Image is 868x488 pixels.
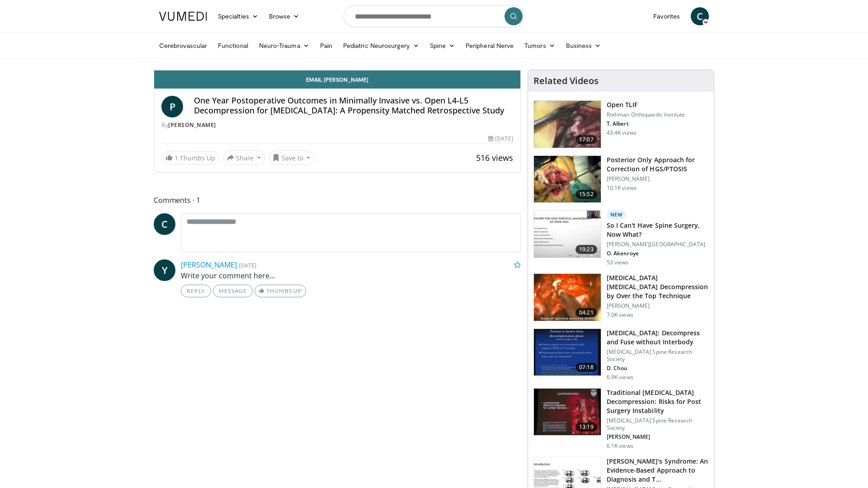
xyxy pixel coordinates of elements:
small: [DATE] [239,261,256,269]
a: 17:07 Open TLIF Rothman Orthopaedic Institute T. Albert 43.4K views [533,100,708,148]
p: Write your comment here... [181,270,521,281]
button: Save to [269,150,315,165]
a: C [691,7,709,25]
p: 10.1K views [607,184,637,192]
div: [DATE] [488,135,513,143]
img: 5e876a87-51da-405d-9c40-1020f1f086d6.150x105_q85_crop-smart_upscale.jpg [534,389,601,436]
a: 04:21 [MEDICAL_DATA] [MEDICAL_DATA] Decompression by Over the Top Technique [PERSON_NAME] 7.0K views [533,273,708,321]
img: c4373fc0-6c06-41b5-9b74-66e3a29521fb.150x105_q85_crop-smart_upscale.jpg [534,211,601,258]
a: Neuro-Trauma [254,37,315,55]
a: 19:23 New So I Can't Have Spine Surgery, Now What? [PERSON_NAME][GEOGRAPHIC_DATA] O. Akenroye 53 ... [533,210,708,266]
p: 43.4K views [607,129,637,136]
h3: So I Can't Have Spine Surgery, Now What? [607,221,708,239]
a: 07:18 [MEDICAL_DATA]: Decompress and Fuse without Interbody [MEDICAL_DATA] Spine Research Society... [533,328,708,381]
h3: Open TLIF [607,100,685,109]
a: Y [154,259,175,281]
a: 15:52 Posterior Only Approach for Correction of HGS/PTOSIS [PERSON_NAME] 10.1K views [533,155,708,203]
a: Pediatric Neurosurgery [338,37,425,55]
a: Functional [212,37,254,55]
a: Cerebrovascular [154,37,212,55]
h4: One Year Postoperative Outcomes in Minimally Invasive vs. Open L4-L5 Decompression for [MEDICAL_D... [194,96,513,115]
p: [MEDICAL_DATA] Spine Research Society [607,348,708,363]
div: By [161,121,513,129]
span: 19:23 [576,245,597,254]
video-js: Video Player [154,70,520,70]
img: 97801bed-5de1-4037-bed6-2d7170b090cf.150x105_q85_crop-smart_upscale.jpg [534,329,601,376]
a: Business [561,37,607,55]
a: Tumors [519,37,561,55]
a: Spine [425,37,460,55]
h4: Related Videos [533,75,599,86]
a: Reply [181,285,211,297]
p: O. Akenroye [607,250,708,257]
a: Thumbs Up [255,285,306,297]
p: Rothman Orthopaedic Institute [607,111,685,118]
p: [PERSON_NAME] [607,302,708,310]
a: Peripheral Nerve [460,37,519,55]
h3: [PERSON_NAME]'s Syndrome: An Evidence-Based Approach to Diagnosis and T… [607,457,708,484]
p: [PERSON_NAME][GEOGRAPHIC_DATA] [607,241,708,248]
p: [PERSON_NAME] [607,433,708,441]
span: 07:18 [576,363,597,372]
p: 53 views [607,259,629,266]
h3: [MEDICAL_DATA] [MEDICAL_DATA] Decompression by Over the Top Technique [607,273,708,300]
span: 15:52 [576,190,597,199]
a: [PERSON_NAME] [168,121,216,129]
p: [MEDICAL_DATA] Spine Research Society [607,417,708,432]
a: Browse [264,7,305,25]
p: [PERSON_NAME] [607,175,708,183]
a: Message [213,285,253,297]
img: VuMedi Logo [159,12,207,21]
img: 87433_0000_3.png.150x105_q85_crop-smart_upscale.jpg [534,101,601,148]
p: D. Chou [607,365,708,372]
h3: [MEDICAL_DATA]: Decompress and Fuse without Interbody [607,328,708,347]
a: 13:19 Traditional [MEDICAL_DATA] Decompression: Risks for Post Surgery Instability [MEDICAL_DATA]... [533,388,708,450]
a: Specialties [212,7,264,25]
p: 6.1K views [607,442,633,450]
img: 5bc800f5-1105-408a-bbac-d346e50c89d5.150x105_q85_crop-smart_upscale.jpg [534,274,601,321]
a: [PERSON_NAME] [181,260,237,270]
a: Favorites [648,7,685,25]
span: 13:19 [576,422,597,432]
a: C [154,213,175,235]
span: Comments 1 [154,194,521,206]
span: 1 [175,154,178,162]
a: 1 Thumbs Up [161,151,219,165]
h3: Posterior Only Approach for Correction of HGS/PTOSIS [607,155,708,174]
span: 04:21 [576,308,597,317]
h3: Traditional [MEDICAL_DATA] Decompression: Risks for Post Surgery Instability [607,388,708,415]
p: 7.0K views [607,311,633,319]
span: 516 views [476,152,513,163]
button: Share [223,150,265,165]
a: Pain [315,37,338,55]
img: AMFAUBLRvnRX8J4n4xMDoxOjByO_JhYE.150x105_q85_crop-smart_upscale.jpg [534,156,601,203]
a: Email [PERSON_NAME] [154,70,520,89]
span: 17:07 [576,135,597,144]
p: T. Albert [607,120,685,127]
p: New [607,210,627,219]
a: P [161,96,183,117]
input: Search topics, interventions [344,5,524,27]
p: 6.9K views [607,374,633,381]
